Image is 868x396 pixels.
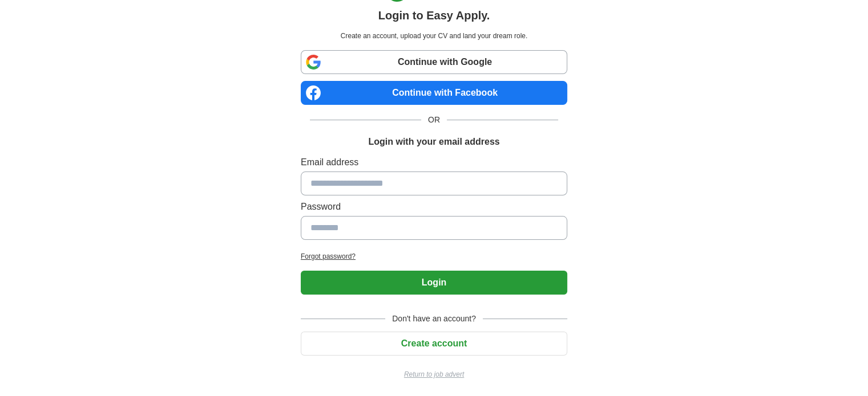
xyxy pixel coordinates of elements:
a: Continue with Google [301,50,567,74]
a: Forgot password? [301,251,567,262]
span: OR [421,114,447,126]
h1: Login with your email address [368,135,499,149]
span: Don't have an account? [385,313,483,325]
label: Password [301,200,567,214]
a: Create account [301,338,567,348]
button: Login [301,271,567,295]
p: Create an account, upload your CV and land your dream role. [303,31,565,41]
label: Email address [301,156,567,169]
a: Continue with Facebook [301,81,567,105]
h1: Login to Easy Apply. [378,7,490,24]
a: Return to job advert [301,369,567,379]
button: Create account [301,332,567,356]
